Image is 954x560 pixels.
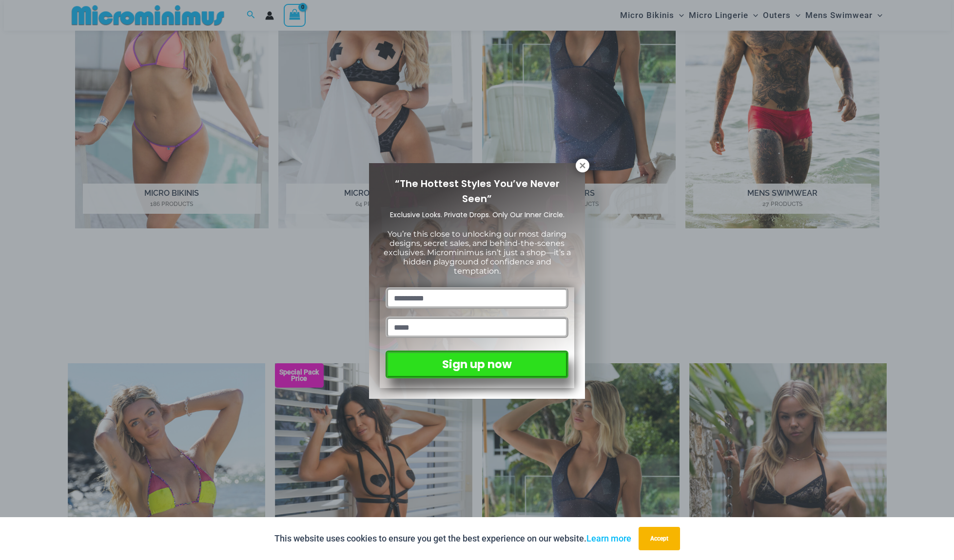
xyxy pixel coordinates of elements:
span: “The Hottest Styles You’ve Never Seen” [395,177,560,205]
button: Sign up now [386,351,568,378]
button: Close [576,159,589,172]
span: You’re this close to unlocking our most daring designs, secret sales, and behind-the-scenes exclu... [384,229,571,276]
p: This website uses cookies to ensure you get the best experience on our website. [274,531,631,546]
a: Learn more [586,533,631,543]
span: Exclusive Looks. Private Drops. Only Our Inner Circle. [390,210,565,220]
button: Accept [639,527,680,550]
